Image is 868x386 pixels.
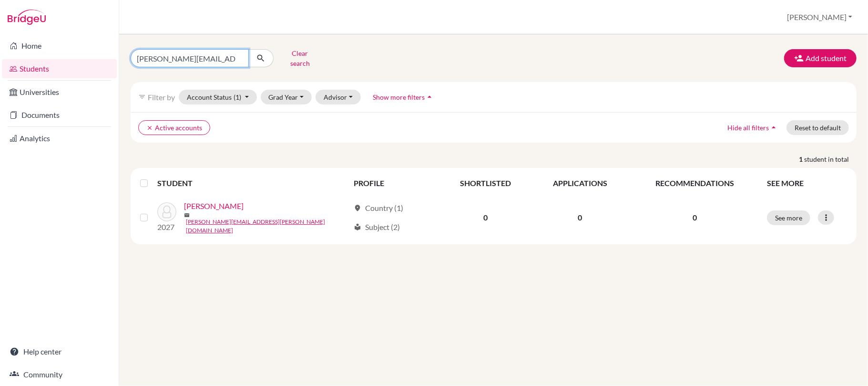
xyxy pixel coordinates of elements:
[628,172,761,195] th: RECOMMENDATIONS
[531,195,628,240] td: 0
[769,123,778,132] i: arrow_drop_up
[727,124,769,132] span: Hide all filters
[8,10,46,25] img: Bridge-U
[274,46,327,71] button: Clear search
[761,172,853,195] th: SEE MORE
[138,120,210,135] button: clearActive accounts
[157,202,176,221] img: Hwang, Natalie
[2,105,117,125] a: Documents
[157,172,348,195] th: STUDENT
[146,125,153,131] i: clear
[186,218,349,235] a: [PERSON_NAME][EMAIL_ADDRESS][PERSON_NAME][DOMAIN_NAME]
[425,92,434,102] i: arrow_drop_up
[2,342,117,361] a: Help center
[2,365,117,384] a: Community
[2,59,117,78] a: Students
[354,221,400,233] div: Subject (2)
[719,120,786,135] button: Hide all filtersarrow_drop_up
[184,212,190,218] span: mail
[786,120,849,135] button: Reset to default
[2,36,117,55] a: Home
[439,172,531,195] th: SHORTLISTED
[316,90,361,104] button: Advisor
[234,93,241,101] span: (1)
[184,200,244,212] a: [PERSON_NAME]
[138,93,146,101] i: filter_list
[531,172,628,195] th: APPLICATIONS
[439,195,531,240] td: 0
[373,93,425,101] span: Show more filters
[148,93,175,102] span: Filter by
[799,154,804,164] strong: 1
[2,83,117,102] a: Universities
[804,154,857,164] span: student in total
[354,202,403,214] div: Country (1)
[348,172,439,195] th: PROFILE
[157,221,176,233] p: 2027
[131,49,249,67] input: Find student by name...
[634,212,756,223] p: 0
[2,129,117,148] a: Analytics
[784,49,857,67] button: Add student
[261,90,312,104] button: Grad Year
[354,223,361,231] span: local_library
[767,210,810,225] button: See more
[365,90,442,104] button: Show more filtersarrow_drop_up
[783,8,857,26] button: [PERSON_NAME]
[354,204,361,212] span: location_on
[179,90,257,104] button: Account Status(1)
